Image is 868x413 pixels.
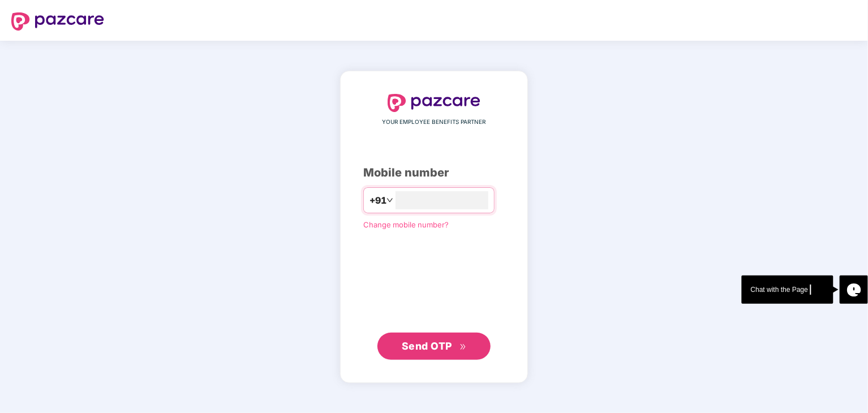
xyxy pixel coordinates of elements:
[383,118,486,127] span: YOUR EMPLOYEE BENEFITS PARTNER
[459,343,467,351] span: double-right
[363,164,505,182] div: Mobile number
[369,193,386,208] span: +91
[377,333,491,360] button: Send OTPdouble-right
[388,94,480,112] img: logo
[363,220,449,229] a: Change mobile number?
[11,12,104,31] img: logo
[386,197,393,204] span: down
[402,340,452,352] span: Send OTP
